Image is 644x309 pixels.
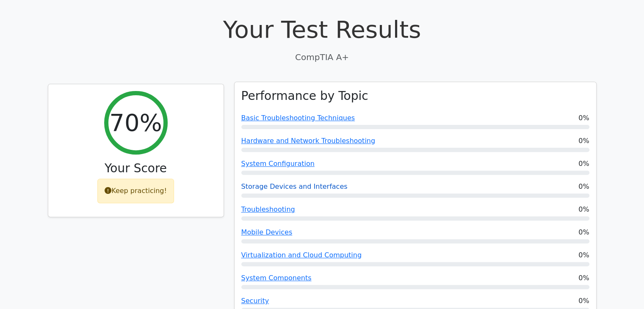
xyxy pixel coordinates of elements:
a: Storage Devices and Interfaces [241,182,348,190]
a: System Configuration [241,160,315,168]
span: 0% [578,296,589,306]
a: Virtualization and Cloud Computing [241,251,362,259]
span: 0% [578,113,589,123]
h3: Your Score [55,161,217,176]
span: 0% [578,273,589,283]
a: Mobile Devices [241,228,293,236]
h1: Your Test Results [48,15,597,44]
span: 0% [578,250,589,260]
span: 0% [578,204,589,215]
a: Hardware and Network Troubleshooting [241,137,376,145]
a: Troubleshooting [241,205,295,213]
span: 0% [578,182,589,192]
a: Security [241,297,269,305]
a: System Components [241,274,312,282]
div: Keep practicing! [97,179,174,203]
a: Basic Troubleshooting Techniques [241,114,355,122]
span: 0% [578,227,589,237]
h2: 70% [109,108,162,137]
span: 0% [578,159,589,169]
p: CompTIA A+ [48,51,597,63]
h3: Performance by Topic [241,89,368,103]
span: 0% [578,136,589,146]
